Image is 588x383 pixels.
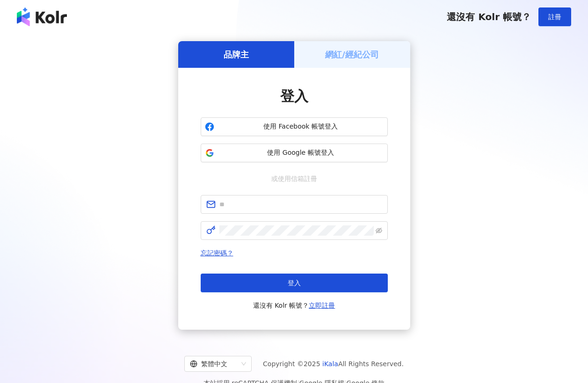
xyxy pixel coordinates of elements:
[288,279,301,287] span: 登入
[218,122,384,131] span: 使用 Facebook 帳號登入
[447,11,531,22] span: 還沒有 Kolr 帳號？
[253,300,335,311] span: 還沒有 Kolr 帳號？
[325,49,379,60] h5: 網紅/經紀公司
[263,358,404,369] span: Copyright © 2025 All Rights Reserved.
[201,144,388,162] button: 使用 Google 帳號登入
[17,7,67,26] img: logo
[265,173,324,184] span: 或使用信箱註冊
[548,13,561,21] span: 註冊
[201,249,233,257] a: 忘記密碼？
[538,7,571,26] button: 註冊
[224,49,249,60] h5: 品牌主
[280,88,308,104] span: 登入
[376,227,382,234] span: eye-invisible
[309,302,335,309] a: 立即註冊
[190,356,238,371] div: 繁體中文
[322,360,338,368] a: iKala
[218,148,384,158] span: 使用 Google 帳號登入
[201,117,388,136] button: 使用 Facebook 帳號登入
[201,274,388,292] button: 登入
